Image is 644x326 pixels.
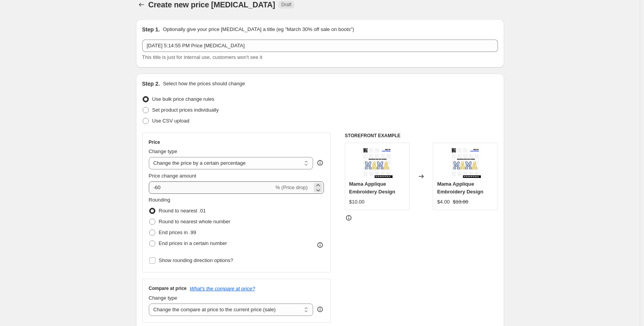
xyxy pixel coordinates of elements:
[345,133,498,139] h6: STOREFRONT EXAMPLE
[142,54,262,60] span: This title is just for internal use, customers won't see it
[142,80,160,88] h2: Step 2.
[152,118,189,124] span: Use CSV upload
[316,305,324,313] div: help
[149,139,160,145] h3: Price
[149,148,177,154] span: Change type
[437,181,483,195] span: Mama Applique Embroidery Design
[349,198,365,206] div: $10.00
[450,147,481,178] img: mama-applique-embroidery-design-blue-gem-embroidery-1_80x.jpg
[159,257,233,263] span: Show rounding direction options?
[453,198,468,206] strike: $10.00
[149,197,170,203] span: Rounding
[152,96,214,102] span: Use bulk price change rules
[142,40,498,52] input: 30% off holiday sale
[163,26,354,33] p: Optionally give your price [MEDICAL_DATA] a title (eg "March 30% off sale on boots")
[437,198,450,206] div: $4.00
[159,240,227,246] span: End prices in a certain number
[149,181,274,194] input: -15
[362,147,393,178] img: mama-applique-embroidery-design-blue-gem-embroidery-1_80x.jpg
[149,285,187,292] h3: Compare at price
[316,159,324,167] div: help
[149,173,196,179] span: Price change amount
[159,208,206,214] span: Round to nearest .01
[142,26,160,33] h2: Step 1.
[349,181,395,195] span: Mama Applique Embroidery Design
[159,219,231,224] span: Round to nearest whole number
[152,107,219,113] span: Set product prices individually
[276,185,308,190] span: % (Price drop)
[163,80,245,88] p: Select how the prices should change
[281,2,291,8] span: Draft
[159,229,196,235] span: End prices in .99
[190,286,255,292] button: What's the compare at price?
[149,295,177,301] span: Change type
[148,0,276,9] span: Create new price [MEDICAL_DATA]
